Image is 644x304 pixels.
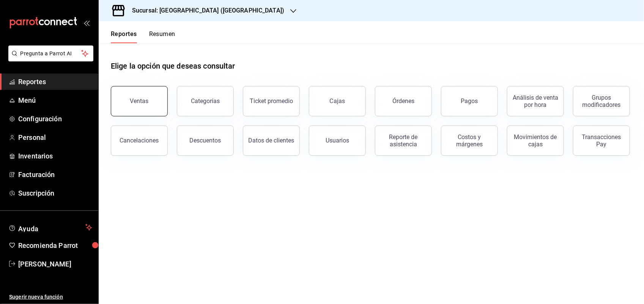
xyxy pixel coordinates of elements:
[18,223,82,232] span: Ayuda
[18,188,92,198] span: Suscripción
[18,169,92,180] span: Facturación
[126,6,284,15] h3: Sucursal: [GEOGRAPHIC_DATA] ([GEOGRAPHIC_DATA])
[375,86,432,116] button: Órdenes
[326,137,349,144] div: Usuarios
[461,97,478,105] div: Pagos
[111,125,168,156] button: Cancelaciones
[5,55,93,63] a: Pregunta a Parrot AI
[177,86,234,116] button: Categorías
[18,95,92,105] span: Menú
[18,114,92,124] span: Configuración
[512,133,559,148] div: Movimientos de cajas
[309,125,366,156] button: Usuarios
[578,94,625,108] div: Grupos modificadores
[249,137,294,144] div: Datos de clientes
[111,86,168,116] button: Ventas
[512,94,559,108] div: Análisis de venta por hora
[446,133,493,148] div: Costos y márgenes
[111,30,137,43] button: Reportes
[177,125,234,156] button: Descuentos
[18,240,92,251] span: Recomienda Parrot
[149,30,175,43] button: Resumen
[20,50,82,58] span: Pregunta a Parrot AI
[441,86,498,116] button: Pagos
[375,125,432,156] button: Reporte de asistencia
[190,137,221,144] div: Descuentos
[243,125,300,156] button: Datos de clientes
[392,97,414,105] div: Órdenes
[573,125,630,156] button: Transacciones Pay
[507,125,564,156] button: Movimientos de cajas
[243,86,300,116] button: Ticket promedio
[111,30,175,43] div: navigation tabs
[111,60,235,72] h1: Elige la opción que deseas consultar
[18,77,92,87] span: Reportes
[250,97,293,105] div: Ticket promedio
[191,97,220,105] div: Categorías
[18,259,92,269] span: [PERSON_NAME]
[330,97,345,106] div: Cajas
[507,86,564,116] button: Análisis de venta por hora
[18,151,92,161] span: Inventarios
[8,45,93,61] button: Pregunta a Parrot AI
[9,293,92,301] span: Sugerir nueva función
[573,86,630,116] button: Grupos modificadores
[18,132,92,143] span: Personal
[441,125,498,156] button: Costos y márgenes
[130,97,149,105] div: Ventas
[380,133,427,148] div: Reporte de asistencia
[83,20,90,26] button: open_drawer_menu
[120,137,159,144] div: Cancelaciones
[578,133,625,148] div: Transacciones Pay
[309,86,366,116] a: Cajas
